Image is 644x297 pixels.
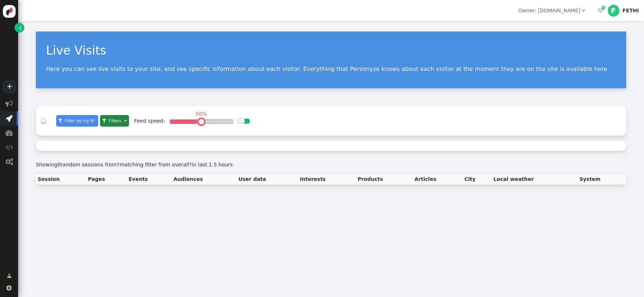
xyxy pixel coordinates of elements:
[127,174,172,185] th: Events
[492,174,578,185] th: Local weather
[602,5,605,11] span: 
[622,8,639,14] div: FETHI
[172,174,237,185] th: Audiences
[194,111,209,116] div: 50%
[598,8,603,13] span: 
[107,118,123,123] span: Filters
[7,272,12,280] span: 
[56,115,98,127] a:  Filter by my IP
[134,117,165,125] div: Feed speed:
[7,285,12,290] span: 
[36,161,626,169] div: Showing random sessions from matching filter from overall in last 1.5 hours
[3,5,16,18] img: logo-icon.svg
[124,118,127,123] span: 
[237,174,298,185] th: User data
[356,174,413,185] th: Products
[19,24,22,31] span: 
[298,174,356,185] th: Interests
[578,174,626,185] th: System
[2,269,17,282] a: 
[518,7,581,14] div: Owner: [DOMAIN_NAME]
[5,129,13,136] span: 
[5,158,13,165] span: 
[14,23,24,33] a: 
[5,144,13,151] span: 
[57,162,61,167] span: 0
[3,81,16,93] a: +
[63,118,96,123] span: Filter by my IP
[6,115,13,122] span: 
[117,162,119,167] span: ?
[413,174,463,185] th: Articles
[102,118,106,123] span: 
[608,5,619,16] div: F
[596,7,605,14] a:  
[36,174,86,185] th: Session
[86,174,127,185] th: Pages
[46,42,616,60] div: Live Visits
[462,174,491,185] th: City
[582,8,585,13] span: 
[46,65,616,72] p: Here you can see live visits to your site, and see specific information about each visitor. Every...
[58,118,62,123] span: 
[189,162,192,167] span: ?
[5,100,13,107] span: 
[100,115,129,127] a:  Filters 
